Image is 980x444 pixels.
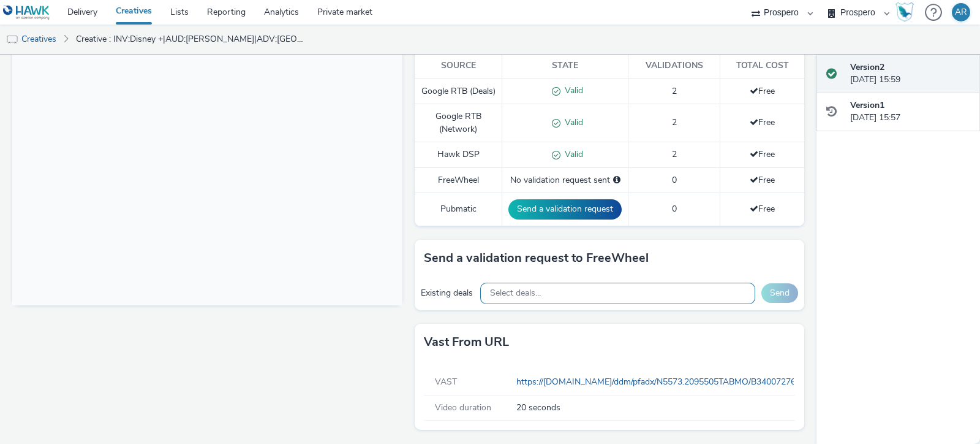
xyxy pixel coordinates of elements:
[502,53,628,78] th: State
[415,53,502,78] th: Source
[750,117,775,128] span: Free
[415,193,502,226] td: Pubmatic
[895,2,919,22] a: Hawk Academy
[628,53,720,78] th: Validations
[750,85,775,97] span: Free
[424,333,509,351] h3: Vast from URL
[720,53,804,78] th: Total cost
[672,203,677,215] span: 0
[435,402,491,413] span: Video duration
[850,61,970,86] div: [DATE] 15:59
[895,2,914,22] img: Hawk Academy
[955,3,967,21] div: AR
[750,174,775,186] span: Free
[70,25,315,54] a: Creative : INV:Disney +|AUD:[PERSON_NAME]|ADV:[GEOGRAPHIC_DATA]|CAM:FY26- September Only|CHA:Vide...
[6,34,18,46] img: tv
[672,117,677,128] span: 2
[850,99,884,111] strong: Version 1
[761,283,798,303] button: Send
[424,249,649,267] h3: Send a validation request to FreeWheel
[435,376,457,388] span: VAST
[560,148,583,160] span: Valid
[750,148,775,160] span: Free
[490,288,541,299] span: Select deals...
[516,402,791,414] span: 20 seconds
[415,104,502,142] td: Google RTB (Network)
[560,85,583,96] span: Valid
[672,174,677,186] span: 0
[850,99,970,124] div: [DATE] 15:57
[613,174,620,186] div: Please select a deal below and click on Send to send a validation request to FreeWheel.
[508,174,622,186] div: No validation request sent
[560,117,583,128] span: Valid
[421,287,475,299] div: Existing deals
[672,148,677,160] span: 2
[3,5,50,20] img: undefined Logo
[415,78,502,104] td: Google RTB (Deals)
[415,142,502,168] td: Hawk DSP
[672,85,677,97] span: 2
[508,199,622,219] button: Send a validation request
[750,203,775,215] span: Free
[415,167,502,193] td: FreeWheel
[850,61,884,73] strong: Version 2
